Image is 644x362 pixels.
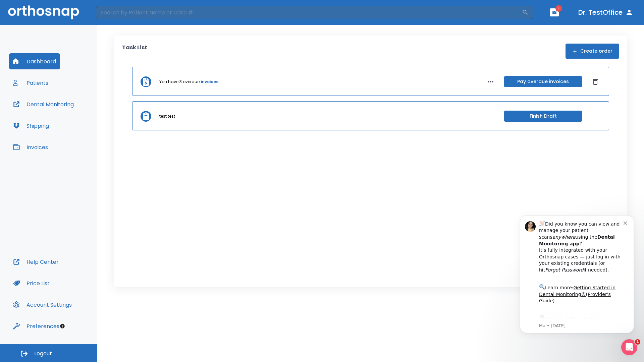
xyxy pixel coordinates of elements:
[9,254,63,270] button: Help Center
[555,5,562,12] span: 1
[96,6,522,19] input: Search by Patient Name or Case #
[9,318,63,334] button: Preferences
[9,75,52,91] button: Patients
[34,350,52,357] span: Logout
[566,44,619,59] button: Create order
[9,297,76,313] button: Account Settings
[590,76,601,87] button: Dismiss
[504,76,582,87] button: Pay overdue invoices
[635,339,640,345] span: 1
[8,5,79,19] img: Orthosnap
[621,339,637,355] iframe: Intercom live chat
[59,323,65,329] div: Tooltip anchor
[9,139,52,155] button: Invoices
[9,275,54,291] button: Price List
[122,44,147,59] p: Task List
[9,118,53,134] button: Shipping
[9,96,78,112] button: Dental Monitoring
[9,53,60,69] button: Dashboard
[510,207,644,359] iframe: Intercom notifications message
[504,111,582,122] button: Finish Draft
[576,6,636,18] button: Dr. TestOffice
[159,113,175,119] p: test test
[159,79,200,85] p: You have 3 overdue
[201,79,218,85] a: invoices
